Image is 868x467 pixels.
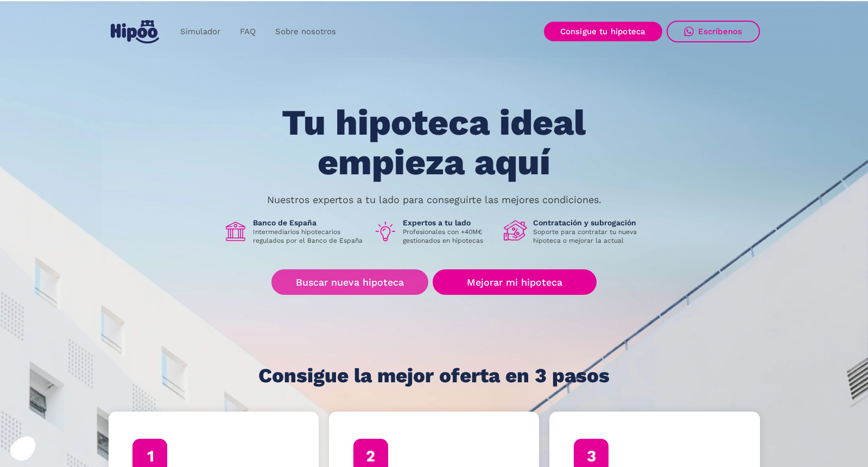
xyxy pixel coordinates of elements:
a: FAQ [230,21,265,42]
h1: Consigue la mejor oferta en 3 pasos [258,365,610,387]
a: Simulador [170,21,230,42]
div: Escríbenos [698,27,743,36]
a: Consigue tu hipoteca [544,22,662,41]
h1: Banco de España [253,218,365,228]
a: Escríbenos [667,21,760,42]
a: Mejorar mi hipoteca [433,269,596,295]
p: Intermediarios hipotecarios regulados por el Banco de España [253,228,365,245]
a: home [109,16,162,48]
p: Nuestros expertos a tu lado para conseguirte las mejores condiciones. [267,195,601,204]
h1: Contratación y subrogación [533,218,645,228]
a: Sobre nosotros [265,21,346,42]
p: Profesionales con +40M€ gestionados en hipotecas [403,228,495,245]
a: Buscar nueva hipoteca [271,269,428,295]
p: Soporte para contratar tu nueva hipoteca o mejorar la actual [533,228,645,245]
h1: Expertos a tu lado [403,218,495,228]
h1: Tu hipoteca ideal empieza aquí [228,103,639,182]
